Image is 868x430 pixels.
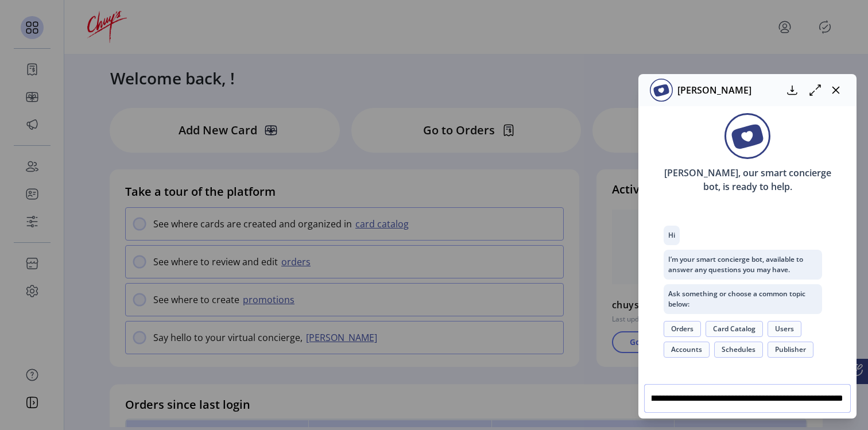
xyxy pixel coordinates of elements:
[714,342,763,358] button: Schedules
[706,321,763,337] button: Card Catalog
[645,159,850,200] p: [PERSON_NAME], our smart concierge bot, is ready to help.
[768,342,813,358] button: Publisher
[673,83,751,97] p: [PERSON_NAME]
[664,284,822,314] p: Ask something or choose a common topic below:
[664,250,822,280] p: I’m your smart concierge bot, available to answer any questions you may have.
[768,321,801,337] button: Users
[664,226,680,245] p: Hi
[664,342,710,358] button: Accounts
[664,321,701,337] button: Orders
